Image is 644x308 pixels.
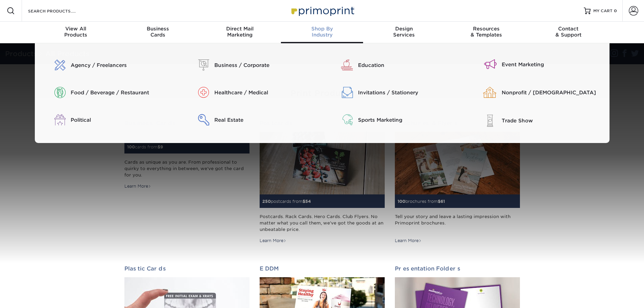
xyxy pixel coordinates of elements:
[358,62,461,69] div: Education
[502,61,604,68] div: Event Marketing
[327,114,461,125] a: Sports Marketing
[117,26,199,32] span: Business
[281,26,363,38] div: Industry
[527,26,610,32] span: Contact
[184,114,317,125] a: Real Estate
[214,62,317,69] div: Business / Corporate
[199,26,281,38] div: Marketing
[260,265,385,272] h2: EDDM
[358,89,461,96] div: Invitations / Stationery
[327,60,461,71] a: Education
[35,26,117,38] div: Products
[327,87,461,98] a: Invitations / Stationery
[614,8,617,13] span: 0
[40,60,173,71] a: Agency / Freelancers
[124,265,249,272] h2: Plastic Cards
[40,114,173,125] a: Political
[471,114,604,127] a: Trade Show
[184,60,317,71] a: Business / Corporate
[71,89,173,96] div: Food / Beverage / Restaurant
[395,265,520,272] h2: Presentation Folders
[445,26,527,38] div: & Templates
[35,22,117,43] a: View AllProducts
[35,26,117,32] span: View All
[288,3,356,18] img: Primoprint
[471,87,604,98] a: Nonprofit / [DEMOGRAPHIC_DATA]
[527,26,610,38] div: & Support
[502,117,604,124] div: Trade Show
[214,116,317,124] div: Real Estate
[281,22,363,43] a: Shop ByIndustry
[363,22,445,43] a: DesignServices
[471,60,604,69] a: Event Marketing
[199,26,281,32] span: Direct Mail
[71,62,173,69] div: Agency / Freelancers
[117,22,199,43] a: BusinessCards
[117,26,199,38] div: Cards
[281,26,363,32] span: Shop By
[445,26,527,32] span: Resources
[214,89,317,96] div: Healthcare / Medical
[40,87,173,98] a: Food / Beverage / Restaurant
[27,7,93,15] input: SEARCH PRODUCTS.....
[527,22,610,43] a: Contact& Support
[184,87,317,98] a: Healthcare / Medical
[502,89,604,96] div: Nonprofit / [DEMOGRAPHIC_DATA]
[363,26,445,32] span: Design
[199,22,281,43] a: Direct MailMarketing
[71,116,173,124] div: Political
[363,26,445,38] div: Services
[593,8,613,14] span: MY CART
[358,116,461,124] div: Sports Marketing
[445,22,527,43] a: Resources& Templates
